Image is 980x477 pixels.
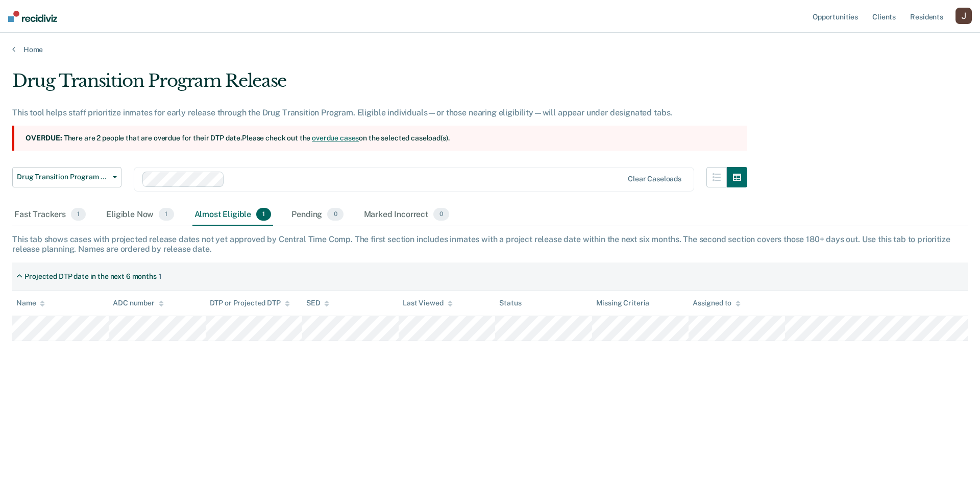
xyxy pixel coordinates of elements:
[306,299,330,307] div: SED
[113,299,164,307] div: ADC number
[12,204,88,226] div: Fast Trackers1
[403,299,452,307] div: Last Viewed
[192,204,274,226] div: Almost Eligible1
[628,175,681,183] div: Clear caseloads
[327,208,343,221] span: 0
[159,272,162,281] div: 1
[159,208,174,221] span: 1
[104,204,176,226] div: Eligible Now1
[12,126,747,151] section: There are 2 people that are overdue for their DTP date. Please check out the on the selected case...
[499,299,521,307] div: Status
[12,70,747,100] div: Drug Transition Program Release
[12,167,121,187] button: Drug Transition Program Release
[12,45,968,54] a: Home
[362,204,452,226] div: Marked Incorrect0
[16,299,45,307] div: Name
[12,268,166,285] div: Projected DTP date in the next 6 months1
[693,299,741,307] div: Assigned to
[210,299,290,307] div: DTP or Projected DTP
[71,208,86,221] span: 1
[12,108,747,117] div: This tool helps staff prioritize inmates for early release through the Drug Transition Program. E...
[12,234,968,254] div: This tab shows cases with projected release dates not yet approved by Central Time Comp. The firs...
[26,134,62,142] strong: Overdue:
[312,134,359,142] a: overdue cases
[289,204,345,226] div: Pending0
[256,208,271,221] span: 1
[17,173,109,181] span: Drug Transition Program Release
[8,11,57,22] img: Recidiviz
[24,272,157,281] div: Projected DTP date in the next 6 months
[433,208,449,221] span: 0
[596,299,650,307] div: Missing Criteria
